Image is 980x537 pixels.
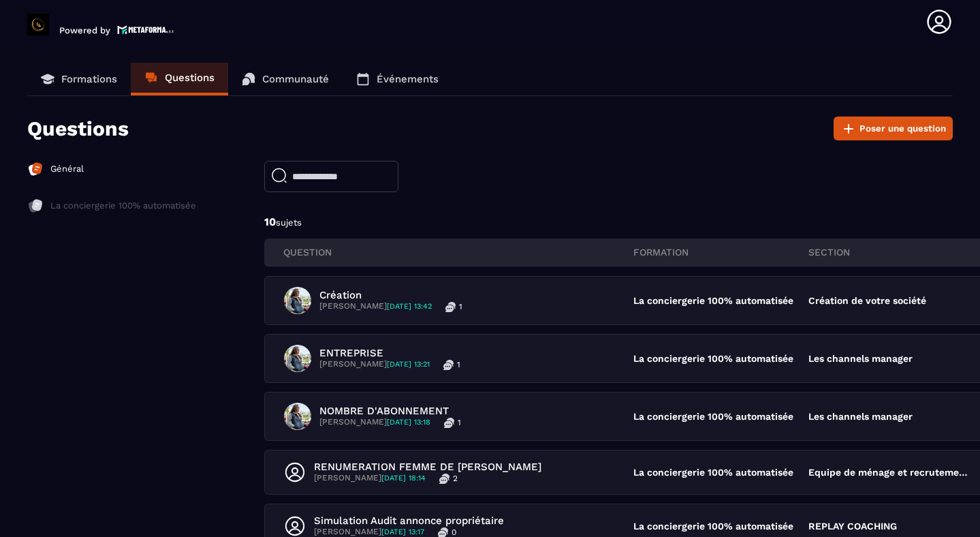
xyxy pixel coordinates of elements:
[61,73,117,85] p: Formations
[633,246,808,258] p: FORMATION
[343,63,452,95] a: Événements
[165,72,215,84] p: Questions
[228,63,343,95] a: Communauté
[387,418,430,427] span: [DATE] 13:18
[458,417,461,428] p: 1
[381,527,424,536] span: [DATE] 13:17
[131,63,228,95] a: Questions
[314,473,426,484] p: [PERSON_NAME]
[459,301,462,312] p: 1
[27,117,129,140] p: Questions
[50,163,84,175] p: Général
[381,474,426,482] span: [DATE] 18:14
[50,200,196,212] p: La conciergerie 100% automatisée
[262,73,329,85] p: Communauté
[319,405,461,417] p: NOMBRE D'ABONNEMENT
[808,295,926,306] p: Création de votre société
[27,14,49,35] img: logo-branding
[319,301,432,312] p: [PERSON_NAME]
[319,289,462,301] p: Création
[633,295,795,306] p: La conciergerie 100% automatisée
[633,411,795,422] p: La conciergerie 100% automatisée
[633,467,795,478] p: La conciergerie 100% automatisée
[276,217,302,228] span: sujets
[117,24,174,35] img: logo
[319,417,430,428] p: [PERSON_NAME]
[314,515,504,527] p: Simulation Audit annonce propriétaire
[314,461,541,473] p: RENUMERATION FEMME DE [PERSON_NAME]
[387,302,432,311] span: [DATE] 13:42
[319,347,460,359] p: ENTREPRISE
[808,411,913,422] p: Les channels manager
[808,353,913,364] p: Les channels manager
[633,521,795,532] p: La conciergerie 100% automatisée
[27,161,44,177] img: formation-icon-active.2ea72e5a.svg
[27,63,131,95] a: Formations
[453,473,458,484] p: 2
[27,198,44,214] img: formation-icon-inac.db86bb20.svg
[834,117,953,140] button: Poser une question
[319,359,430,370] p: [PERSON_NAME]
[387,360,430,369] span: [DATE] 13:21
[633,353,795,364] p: La conciergerie 100% automatisée
[808,467,970,478] p: Equipe de ménage et recrutement gestionnaire
[59,25,110,35] p: Powered by
[377,73,439,85] p: Événements
[808,521,897,532] p: REPLAY COACHING
[283,246,633,258] p: QUESTION
[457,359,460,370] p: 1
